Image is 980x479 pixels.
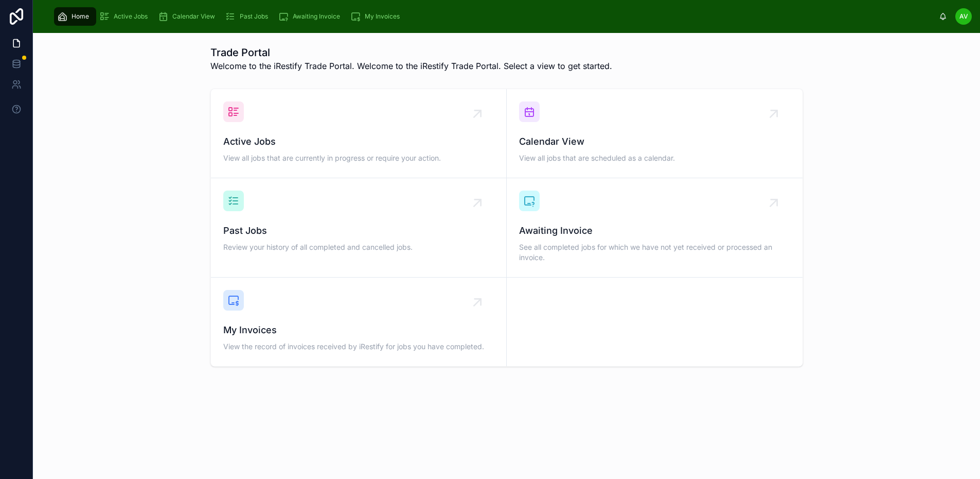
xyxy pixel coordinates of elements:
span: Home [72,12,89,21]
img: App logo [41,16,42,17]
span: Awaiting Invoice [293,12,340,21]
span: Review your history of all completed and cancelled jobs. [223,242,494,252]
span: View the record of invoices received by iRestify for jobs you have completed. [223,341,494,352]
span: Past Jobs [240,12,268,21]
h1: Trade Portal [210,45,612,60]
span: View all jobs that are scheduled as a calendar. [519,153,790,163]
a: Past Jobs [222,7,275,26]
a: Active JobsView all jobs that are currently in progress or require your action. [211,89,507,178]
a: Calendar View [155,7,222,26]
a: Active Jobs [96,7,155,26]
span: AV [959,12,968,21]
span: View all jobs that are currently in progress or require your action. [223,153,494,163]
a: My Invoices [347,7,407,26]
span: Active Jobs [223,134,494,149]
a: My InvoicesView the record of invoices received by iRestify for jobs you have completed. [211,278,507,366]
a: Calendar ViewView all jobs that are scheduled as a calendar. [507,89,803,178]
span: Past Jobs [223,224,494,238]
span: Calendar View [172,12,215,21]
a: Home [54,7,96,26]
span: Welcome to the iRestify Trade Portal. Welcome to the iRestify Trade Portal. Select a view to get ... [210,60,612,72]
span: My Invoices [365,12,400,21]
a: Past JobsReview your history of all completed and cancelled jobs. [211,178,507,278]
a: Awaiting Invoice [275,7,347,26]
span: Calendar View [519,134,790,149]
a: Awaiting InvoiceSee all completed jobs for which we have not yet received or processed an invoice. [507,178,803,278]
span: Active Jobs [114,12,148,21]
span: Awaiting Invoice [519,224,790,238]
span: My Invoices [223,323,494,337]
div: scrollable content [50,5,939,28]
span: See all completed jobs for which we have not yet received or processed an invoice. [519,242,790,263]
